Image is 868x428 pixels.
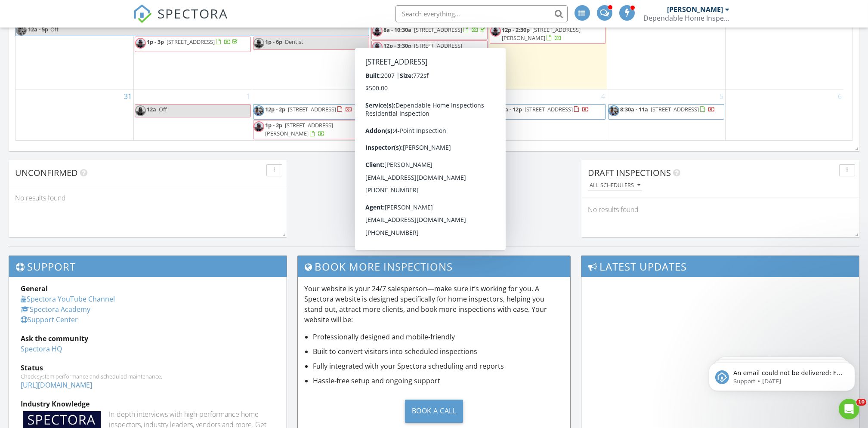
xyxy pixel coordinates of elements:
[620,105,648,113] span: 8:30a - 11a
[253,38,264,49] img: jim_photo.jpg
[313,361,564,371] li: Fully integrated with your Spectora scheduling and reports
[313,376,564,386] li: Hassle-free setup and ongoing support
[244,89,252,103] a: Go to September 1, 2025
[265,105,352,113] a: 12p - 2p [STREET_ADDRESS]
[383,26,487,34] a: 8a - 10:30a [STREET_ADDRESS]
[607,89,725,140] td: Go to September 5, 2025
[21,294,115,304] a: Spectora YouTube Channel
[372,105,383,116] img: 20200214_082602.jpg
[21,380,92,390] a: [URL][DOMAIN_NAME]
[836,89,843,103] a: Go to September 6, 2025
[298,256,570,277] h3: Book More Inspections
[383,26,411,34] span: 8a - 10:30a
[490,26,501,37] img: jim_photo.jpg
[371,25,488,40] a: 8a - 10:30a [STREET_ADDRESS]
[21,315,78,324] a: Support Center
[490,105,501,116] img: 20200214_082602.jpg
[21,363,275,373] div: Status
[383,70,451,86] span: [STREET_ADDRESS][PERSON_NAME]
[252,9,371,89] td: Go to August 26, 2025
[502,26,581,42] a: 12p - 2:30p [STREET_ADDRESS][PERSON_NAME]
[383,70,401,77] span: 1p - 3p
[134,9,252,89] td: Go to August 25, 2025
[696,345,868,405] iframe: Intercom notifications message
[383,70,451,86] a: 1p - 3p [STREET_ADDRESS][PERSON_NAME]
[405,400,463,423] div: Book a Call
[313,332,564,342] li: Professionally designed and mobile-friendly
[135,105,146,116] img: jim_photo.jpg
[15,167,78,179] span: Unconfirmed
[383,105,411,113] span: 8a - 10:30a
[147,38,164,46] span: 1p - 3p
[122,89,133,103] a: Go to August 31, 2025
[667,5,723,14] div: [PERSON_NAME]
[167,38,215,46] span: [STREET_ADDRESS]
[395,5,568,22] input: Search everything...
[135,37,251,52] a: 1p - 3p [STREET_ADDRESS]
[644,14,730,22] div: Dependable Home Inspections LLC
[856,399,866,406] span: 10
[133,12,229,30] a: SPECTORA
[15,9,134,89] td: Go to August 24, 2025
[16,25,27,36] img: 20200214_082602.jpg
[21,305,90,314] a: Spectora Academy
[288,105,336,113] span: [STREET_ADDRESS]
[502,105,522,113] span: 8a - 12p
[304,283,564,325] p: Your website is your 24/7 salesperson—make sure it’s working for you. A Spectora website is desig...
[372,42,470,66] a: 12p - 3:30p [STREET_ADDRESS][PERSON_NAME][PERSON_NAME]
[252,89,371,140] td: Go to September 2, 2025
[406,121,454,129] span: [STREET_ADDRESS]
[488,9,607,89] td: Go to August 28, 2025
[490,25,606,44] a: 12p - 2:30p [STREET_ADDRESS][PERSON_NAME]
[313,346,564,357] li: Built to convert visitors into scheduled inspections
[502,105,589,113] a: 8a - 12p [STREET_ADDRESS]
[158,4,229,22] span: SPECTORA
[21,284,48,293] strong: General
[383,42,470,58] span: [STREET_ADDRESS][PERSON_NAME][PERSON_NAME]
[15,89,134,140] td: Go to August 31, 2025
[383,121,404,129] span: 12p - 2p
[363,89,370,103] a: Go to September 2, 2025
[651,105,699,113] span: [STREET_ADDRESS]
[372,42,383,52] img: jim_photo.jpg
[265,121,282,129] span: 1p - 2p
[134,89,252,140] td: Go to September 1, 2025
[383,121,471,129] a: 12p - 2p [STREET_ADDRESS]
[608,104,724,120] a: 8:30a - 11a [STREET_ADDRESS]
[253,104,369,120] a: 12p - 2p [STREET_ADDRESS]
[590,182,640,188] div: All schedulers
[285,38,303,46] span: Dentist
[147,38,239,46] a: 1p - 3p [STREET_ADDRESS]
[253,120,369,139] a: 1p - 2p [STREET_ADDRESS][PERSON_NAME]
[253,121,264,132] img: jim_photo.jpg
[414,105,462,113] span: [STREET_ADDRESS]
[718,89,725,103] a: Go to September 5, 2025
[371,120,488,135] a: 12p - 2p [STREET_ADDRESS]
[414,26,462,34] span: [STREET_ADDRESS]
[725,9,843,89] td: Go to August 30, 2025
[28,25,49,36] span: 12a - 5p
[9,256,287,277] h3: Support
[839,399,859,419] iframe: Intercom live chat
[588,180,642,191] button: All schedulers
[488,89,607,140] td: Go to September 4, 2025
[265,105,285,113] span: 12p - 2p
[133,4,152,23] img: The Best Home Inspection Software - Spectora
[383,105,479,113] a: 8a - 10:30a [STREET_ADDRESS]
[371,104,488,120] a: 8a - 10:30a [STREET_ADDRESS]
[371,89,489,140] td: Go to September 3, 2025
[371,9,489,89] td: Go to August 27, 2025
[599,89,607,103] a: Go to September 4, 2025
[21,373,275,380] div: Check system performance and scheduled maintenance.
[372,70,383,80] img: jim_photo.jpg
[265,38,282,46] span: 1p - 6p
[588,167,671,179] span: Draft Inspections
[371,68,488,88] a: 1p - 3p [STREET_ADDRESS][PERSON_NAME]
[383,42,411,49] span: 12p - 3:30p
[21,333,275,344] div: Ask the community
[265,121,333,137] a: 1p - 2p [STREET_ADDRESS][PERSON_NAME]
